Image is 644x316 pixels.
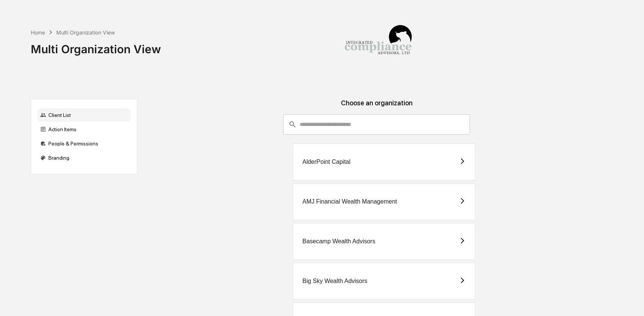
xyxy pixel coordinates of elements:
[31,29,45,36] div: Home
[302,238,375,245] div: Basecamp Wealth Advisors
[143,99,610,114] div: Choose an organization
[302,278,367,285] div: Big Sky Wealth Advisors
[37,151,131,165] div: Branding
[302,159,350,165] div: AlderPoint Capital
[31,36,161,56] div: Multi Organization View
[283,114,470,135] div: consultant-dashboard__filter-organizations-search-bar
[341,6,416,81] img: Integrated Compliance Advisors
[56,29,115,36] div: Multi Organization View
[302,198,397,205] div: AMJ Financial Wealth Management
[37,137,131,150] div: People & Permissions
[37,123,131,136] div: Action Items
[37,108,131,122] div: Client List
